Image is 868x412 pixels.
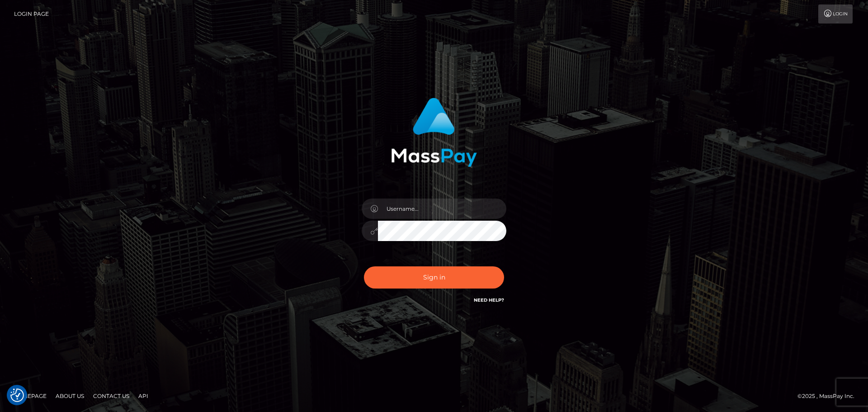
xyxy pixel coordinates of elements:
[391,98,477,167] img: MassPay Login
[10,389,50,403] a: Homepage
[378,199,506,219] input: Username...
[10,388,24,402] button: Consent Preferences
[818,5,853,24] a: Login
[797,391,861,401] div: © 2025 , MassPay Inc.
[10,388,24,402] img: Revisit consent button
[14,5,49,24] a: Login Page
[90,389,133,403] a: Contact Us
[52,389,88,403] a: About Us
[135,389,152,403] a: API
[474,297,504,303] a: Need Help?
[364,266,504,289] button: Sign in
